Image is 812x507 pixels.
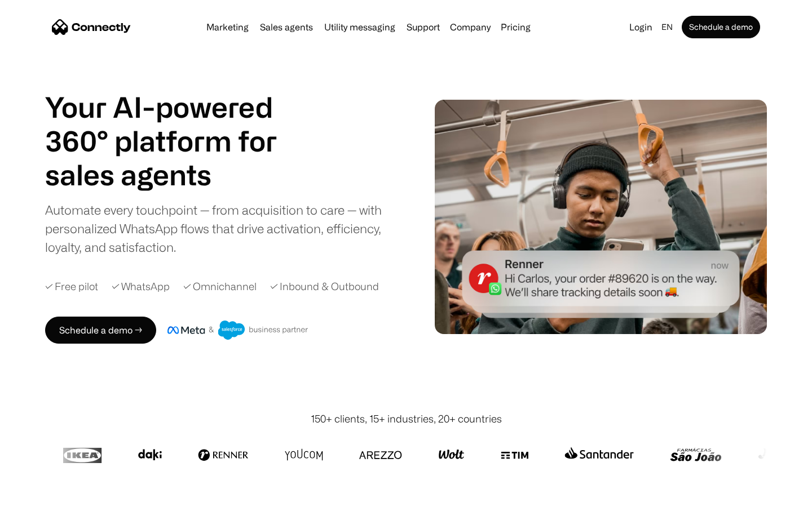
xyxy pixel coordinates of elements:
[45,279,98,294] div: ✓ Free pilot
[167,321,308,340] img: Meta and Salesforce business partner badge.
[112,279,170,294] div: ✓ WhatsApp
[625,19,657,35] a: Login
[661,19,673,35] div: en
[23,487,68,503] ul: Language list
[270,279,379,294] div: ✓ Inbound & Outbound
[320,23,400,32] a: Utility messaging
[255,23,317,32] a: Sales agents
[450,19,491,35] div: Company
[45,201,400,256] div: Automate every touchpoint — from acquisition to care — with personalized WhatsApp flows that driv...
[202,23,253,32] a: Marketing
[11,486,68,503] aside: Language selected: English
[183,279,257,294] div: ✓ Omnichannel
[45,90,304,158] h1: Your AI-powered 360° platform for
[311,411,502,426] div: 150+ clients, 15+ industries, 20+ countries
[45,158,304,192] h1: sales agents
[682,16,760,38] a: Schedule a demo
[402,23,444,32] a: Support
[496,23,535,32] a: Pricing
[45,317,156,344] a: Schedule a demo →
